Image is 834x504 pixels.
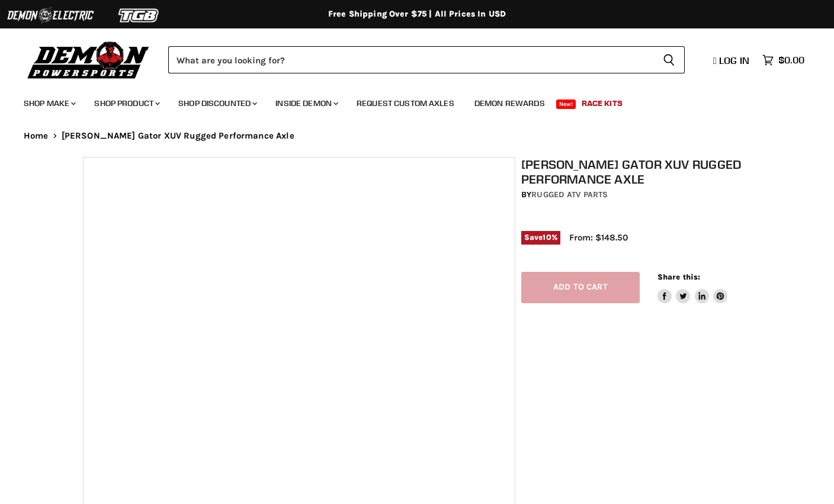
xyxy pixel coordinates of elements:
h1: [PERSON_NAME] Gator XUV Rugged Performance Axle [521,157,757,187]
input: Search [168,46,653,73]
span: Log in [719,54,749,66]
aside: Share this: [657,272,728,303]
a: Home [24,131,49,141]
a: Inside Demon [267,91,345,115]
button: Search [653,46,685,73]
a: Rugged ATV Parts [531,190,608,200]
img: TGB Logo 2 [95,4,184,27]
span: $0.00 [778,54,804,66]
div: by [521,188,757,201]
span: 10 [543,233,551,242]
img: Demon Powersports [24,38,153,81]
a: Shop Discounted [169,91,264,115]
span: Save % [521,231,560,244]
a: Request Custom Axles [348,91,463,115]
a: Shop Product [85,91,167,115]
span: From: $148.50 [569,232,628,243]
span: Share this: [657,272,700,281]
a: Shop Make [15,91,83,115]
img: Demon Electric Logo 2 [6,4,95,27]
a: Demon Rewards [466,91,554,115]
ul: Main menu [15,86,801,115]
a: Log in [708,55,756,66]
a: $0.00 [756,52,810,69]
a: Race Kits [573,91,631,115]
form: Product [168,46,685,73]
span: [PERSON_NAME] Gator XUV Rugged Performance Axle [62,131,294,141]
span: New! [556,99,576,109]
